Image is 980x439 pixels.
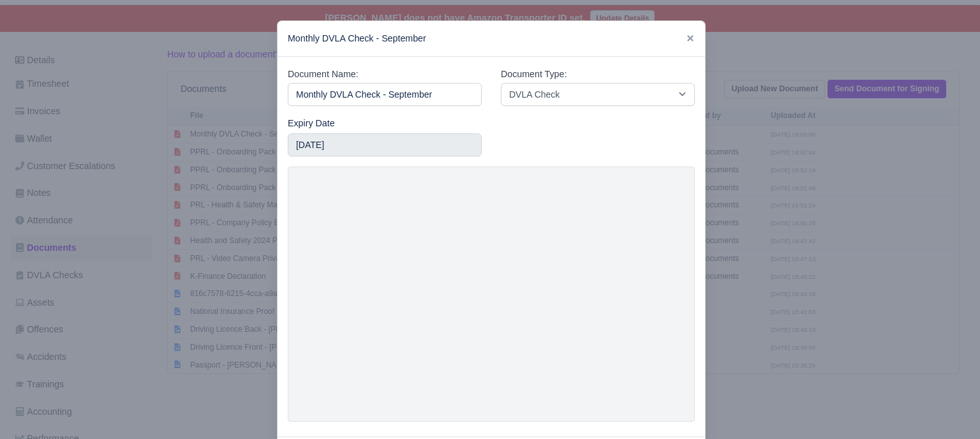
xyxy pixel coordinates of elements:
[501,67,567,82] label: Document Type:
[288,67,359,82] label: Document Name:
[278,21,705,57] div: Monthly DVLA Check - September
[288,116,335,131] label: Expiry Date
[751,292,980,439] iframe: Chat Widget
